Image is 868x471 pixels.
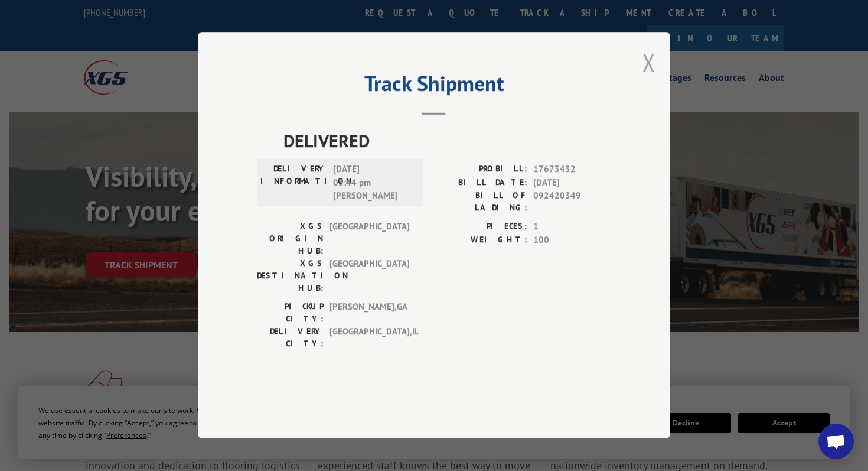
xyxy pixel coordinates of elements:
label: PICKUP CITY: [257,301,324,326]
label: DELIVERY CITY: [257,326,324,350]
button: Close modal [642,47,655,78]
span: 092420349 [533,190,611,215]
label: BILL OF LADING: [434,190,527,215]
span: [GEOGRAPHIC_DATA] , IL [329,326,409,350]
span: [DATE] 03:44 pm [PERSON_NAME] [333,163,413,203]
label: PROBILL: [434,163,527,177]
label: DELIVERY INFORMATION: [260,163,327,203]
span: DELIVERED [283,128,611,154]
div: Open chat [818,424,854,459]
span: [DATE] [533,176,611,190]
span: [GEOGRAPHIC_DATA] [329,258,409,295]
span: 1 [533,220,611,234]
label: XGS DESTINATION HUB: [257,258,324,295]
span: [PERSON_NAME] , GA [329,301,409,326]
span: [GEOGRAPHIC_DATA] [329,220,409,258]
label: BILL DATE: [434,176,527,190]
label: WEIGHT: [434,233,527,247]
h2: Track Shipment [257,75,611,98]
label: PIECES: [434,220,527,234]
span: 17673432 [533,163,611,177]
span: 100 [533,233,611,247]
label: XGS ORIGIN HUB: [257,220,324,258]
